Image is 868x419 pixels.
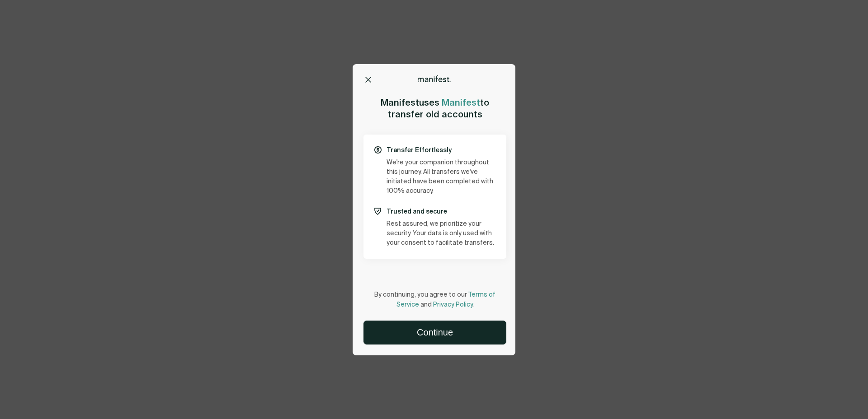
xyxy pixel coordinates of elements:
[433,302,472,308] a: Privacy Policy
[387,158,495,196] p: We're your companion throughout this journey. All transfers we've initiated have been completed w...
[387,145,495,154] p: Transfer Effortlessly
[387,219,495,248] p: Rest assured, we prioritize your security. Your data is only used with your consent to facilitate...
[364,321,506,344] button: Continue
[442,97,480,108] span: Manifest
[387,207,495,216] p: Trusted and secure
[363,290,506,310] p: By continuing, you agree to our and .
[381,97,489,120] h2: uses to transfer old accounts
[381,97,419,108] span: Manifest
